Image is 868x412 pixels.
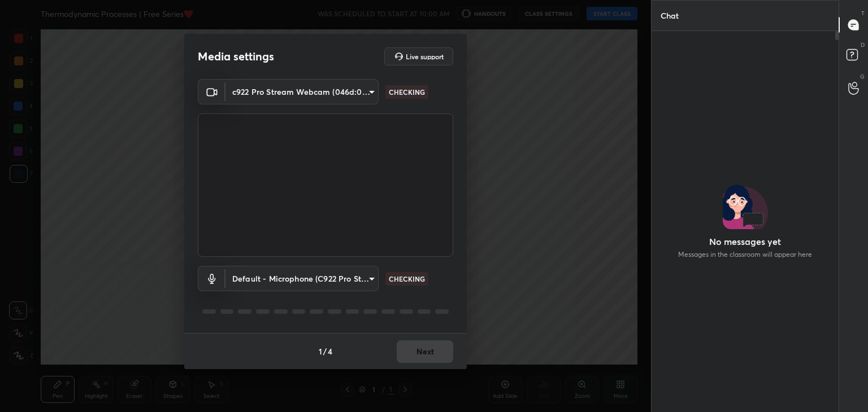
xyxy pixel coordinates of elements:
h4: / [323,345,327,357]
h4: 1 [319,345,322,357]
p: Chat [652,1,688,30]
div: c922 Pro Stream Webcam (046d:085c) [225,266,379,291]
div: c922 Pro Stream Webcam (046d:085c) [225,79,379,104]
h5: Live support [406,53,444,60]
h4: 4 [328,345,332,357]
p: T [861,9,865,17]
p: CHECKING [389,87,425,97]
p: G [860,72,865,81]
p: CHECKING [389,274,425,284]
p: D [861,41,865,49]
h2: Media settings [198,49,274,64]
